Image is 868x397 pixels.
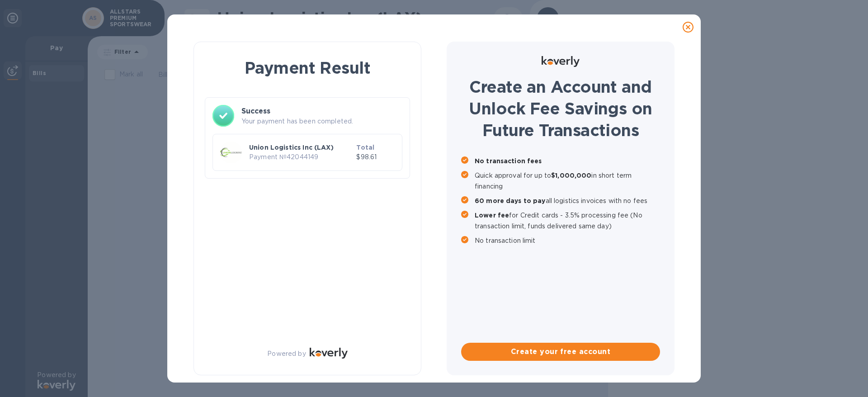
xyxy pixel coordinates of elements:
[468,346,653,357] span: Create your free account
[475,210,660,232] p: for Credit cards - 3.5% processing fee (No transaction limit, funds delivered same day)
[461,343,660,361] button: Create your free account
[241,117,402,126] p: Your payment has been completed.
[475,170,660,192] p: Quick approval for up to in short term financing
[551,172,591,179] b: $1,000,000
[249,152,353,162] p: Payment № 42044149
[542,56,580,67] img: Logo
[475,212,509,219] b: Lower fee
[356,144,374,151] b: Total
[475,197,546,204] b: 60 more days to pay
[208,57,406,79] h1: Payment Result
[475,235,660,246] p: No transaction limit
[461,76,660,141] h1: Create an Account and Unlock Fee Savings on Future Transactions
[241,106,402,117] h3: Success
[267,349,306,359] p: Powered by
[356,152,395,162] p: $98.61
[475,195,660,206] p: all logistics invoices with no fees
[249,143,353,152] p: Union Logistics Inc (LAX)
[310,348,348,359] img: Logo
[475,157,542,165] b: No transaction fees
